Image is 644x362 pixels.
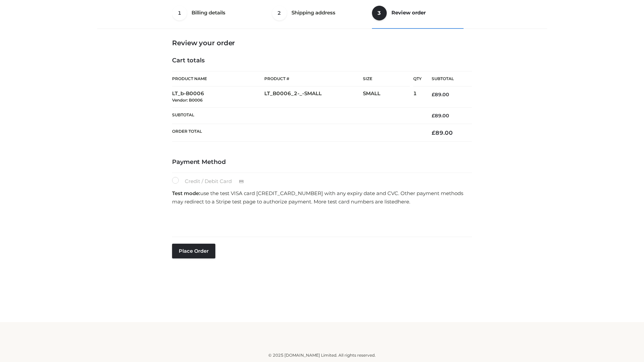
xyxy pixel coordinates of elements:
span: £ [432,113,435,119]
a: here [398,198,409,205]
iframe: Secure payment input frame [171,208,471,233]
small: Vendor: B0006 [172,98,203,103]
img: Credit / Debit Card [235,178,248,186]
p: use the test VISA card [CREDIT_CARD_NUMBER] with any expiry date and CVC. Other payment methods m... [172,189,472,206]
strong: Test mode: [172,190,200,196]
span: £ [432,92,435,98]
bdi: 89.00 [432,129,453,136]
td: LT_B0006_2-_-SMALL [264,86,363,108]
div: © 2025 [DOMAIN_NAME] Limited. All rights reserved. [100,352,544,359]
th: Size [363,71,410,86]
bdi: 89.00 [432,113,449,119]
td: 1 [413,86,422,108]
h4: Cart totals [172,57,472,64]
td: SMALL [363,86,413,108]
th: Subtotal [422,71,472,86]
label: Credit / Debit Card [172,177,251,186]
span: £ [432,129,435,136]
th: Product Name [172,71,264,86]
h4: Payment Method [172,159,472,166]
th: Order Total [172,124,422,142]
th: Product # [264,71,363,86]
th: Subtotal [172,107,422,124]
bdi: 89.00 [432,92,449,98]
th: Qty [413,71,422,86]
button: Place order [172,244,215,258]
td: LT_b-B0006 [172,86,264,108]
h3: Review your order [172,39,472,47]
